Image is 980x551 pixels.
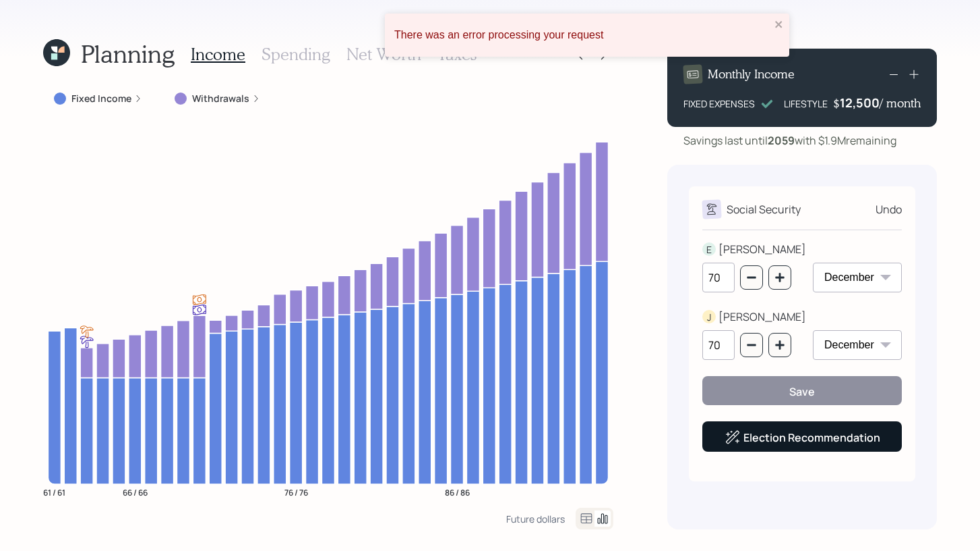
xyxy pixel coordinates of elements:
[192,92,249,105] label: Withdrawals
[506,513,565,525] div: Future dollars
[702,242,716,257] div: E
[683,97,755,111] div: FIXED EXPENSES
[394,29,770,41] div: There was an error processing your request
[833,96,840,111] h4: $
[876,201,902,217] div: Undo
[718,309,806,325] div: [PERSON_NAME]
[71,92,131,105] label: Fixed Income
[346,45,421,64] h3: Net Worth
[123,486,148,498] tspan: 66 / 66
[284,486,308,498] tspan: 76 / 76
[191,45,245,64] h3: Income
[880,96,921,111] h4: / month
[262,45,330,64] h3: Spending
[743,430,880,445] a: Election Recommendation
[784,97,828,111] div: LIFESTYLE
[81,39,175,68] h1: Planning
[702,421,902,452] button: Election Recommendation
[727,201,801,217] div: Social Security
[702,376,902,405] button: Save
[840,95,880,111] div: 12,500
[445,486,470,498] tspan: 86 / 86
[774,19,784,32] button: close
[718,241,806,257] div: [PERSON_NAME]
[768,133,795,148] b: 2059
[708,67,795,82] h4: Monthly Income
[789,384,815,399] div: Save
[702,310,716,324] div: J
[683,132,896,149] div: Savings last until with $1.9M remaining
[43,486,65,498] tspan: 61 / 61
